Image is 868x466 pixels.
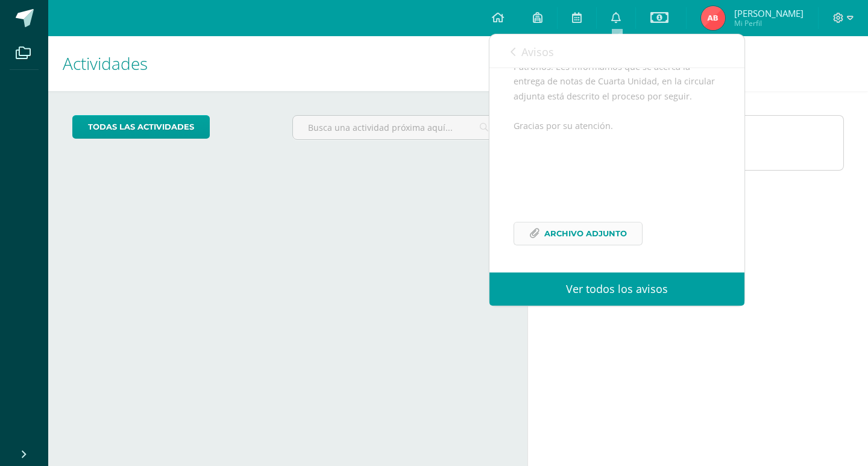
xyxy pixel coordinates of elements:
[63,36,513,91] h1: Actividades
[514,222,643,245] a: Archivo Adjunto
[734,7,804,19] span: [PERSON_NAME]
[701,6,725,30] img: fb91847b5dc189ef280973811f68182c.png
[72,115,210,139] a: todas las Actividades
[521,45,554,59] span: Avisos
[544,222,627,245] span: Archivo Adjunto
[489,272,744,306] a: Ver todos los avisos
[293,116,502,139] input: Busca una actividad próxima aquí...
[734,18,804,28] span: Mi Perfil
